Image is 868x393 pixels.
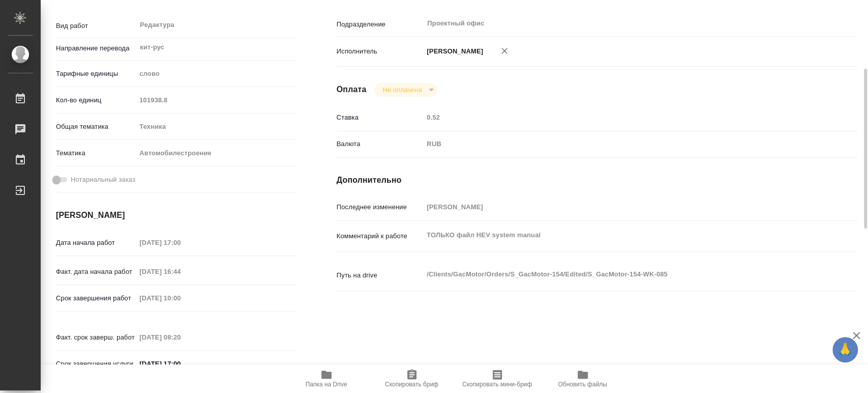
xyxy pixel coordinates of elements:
[284,364,369,393] button: Папка на Drive
[56,43,136,53] p: Направление перевода
[455,364,540,393] button: Скопировать мини-бриф
[56,95,136,105] p: Кол-во единиц
[56,21,136,31] p: Вид работ
[337,202,424,212] p: Последнее изменение
[136,118,295,135] div: Техника
[136,291,225,305] input: Пустое поле
[337,231,424,241] p: Комментарий к работе
[423,110,813,125] input: Пустое поле
[423,46,483,57] p: [PERSON_NAME]
[56,122,136,132] p: Общая тематика
[374,83,437,97] div: Не оплачена
[337,83,367,96] h4: Оплата
[836,339,854,360] span: 🙏
[56,209,296,221] h4: [PERSON_NAME]
[56,148,136,158] p: Тематика
[540,364,625,393] button: Обновить файлы
[385,381,438,388] span: Скопировать бриф
[56,293,136,303] p: Срок завершения работ
[462,381,532,388] span: Скопировать мини-бриф
[136,264,225,279] input: Пустое поле
[493,40,516,62] button: Удалить исполнителя
[337,46,424,57] p: Исполнитель
[56,238,136,248] p: Дата начала работ
[832,337,858,362] button: 🙏
[379,86,425,94] button: Не оплачена
[56,359,136,369] p: Срок завершения услуги
[306,381,347,388] span: Папка на Drive
[369,364,455,393] button: Скопировать бриф
[136,65,295,82] div: слово
[136,145,295,162] div: Автомобилестроение
[136,356,225,371] input: ✎ Введи что-нибудь
[71,175,135,185] span: Нотариальный заказ
[423,227,813,244] textarea: ТОЛЬКО файл HEV system manual
[337,113,424,123] p: Ставка
[56,267,136,277] p: Факт. дата начала работ
[423,200,813,214] input: Пустое поле
[136,93,295,107] input: Пустое поле
[337,19,424,30] p: Подразделение
[136,330,225,345] input: Пустое поле
[337,270,424,280] p: Путь на drive
[56,332,136,343] p: Факт. срок заверш. работ
[423,135,813,153] div: RUB
[337,174,857,186] h4: Дополнительно
[423,266,813,283] textarea: /Clients/GacMotor/Orders/S_GacMotor-154/Edited/S_GacMotor-154-WK-085
[337,139,424,149] p: Валюта
[558,381,607,388] span: Обновить файлы
[136,235,225,250] input: Пустое поле
[56,69,136,79] p: Тарифные единицы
